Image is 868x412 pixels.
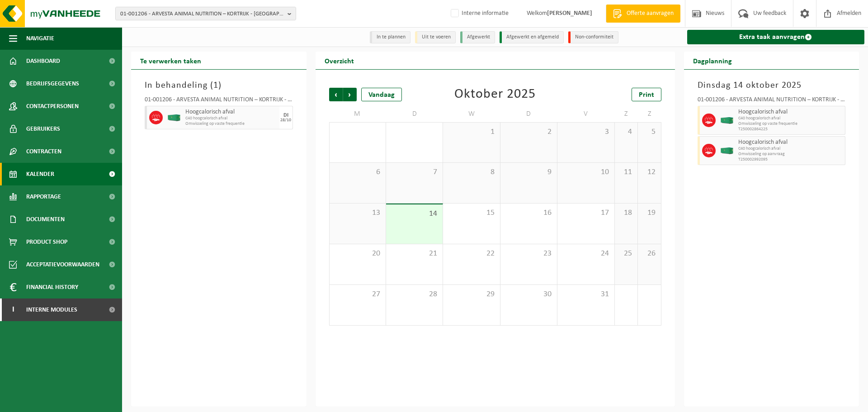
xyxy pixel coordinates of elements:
[684,52,741,69] h2: Dagplanning
[619,127,633,137] span: 4
[120,7,284,21] span: 01-001206 - ARVESTA ANIMAL NUTRITION – KORTRIJK - [GEOGRAPHIC_DATA]
[26,163,54,185] span: Kalender
[26,72,79,95] span: Bedrijfsgegevens
[738,109,843,116] span: Hoogcalorisch afval
[316,52,363,69] h2: Overzicht
[329,106,386,122] td: M
[283,113,288,118] div: DI
[26,185,61,208] span: Rapportage
[391,249,438,259] span: 21
[619,249,633,259] span: 25
[606,5,680,23] a: Offerte aanvragen
[500,31,564,43] li: Afgewerkt en afgemeld
[185,116,277,121] span: C40 hoogcalorisch afval
[505,127,552,137] span: 2
[370,31,410,43] li: In te plannen
[448,127,495,137] span: 1
[386,106,443,122] td: D
[738,146,843,152] span: C40 hoogcalorisch afval
[343,88,357,101] span: Volgende
[720,117,734,124] img: HK-XC-40-GN-00
[26,208,65,231] span: Documenten
[443,106,500,122] td: W
[213,81,218,90] span: 1
[448,208,495,218] span: 15
[738,157,843,162] span: T250002992095
[454,88,536,101] div: Oktober 2025
[568,31,618,43] li: Non-conformiteit
[738,152,843,157] span: Omwisseling op aanvraag
[185,109,277,116] span: Hoogcalorisch afval
[642,167,656,177] span: 12
[145,79,293,92] h3: In behandeling ( )
[642,127,656,137] span: 5
[642,249,656,259] span: 26
[334,289,381,299] span: 27
[562,249,609,259] span: 24
[562,127,609,137] span: 3
[334,208,381,218] span: 13
[391,209,438,219] span: 14
[26,140,61,163] span: Contracten
[505,208,552,218] span: 16
[449,7,509,20] label: Interne informatie
[505,167,552,177] span: 9
[557,106,614,122] td: V
[26,118,60,140] span: Gebruikers
[26,276,78,298] span: Financial History
[500,106,557,122] td: D
[639,91,654,99] span: Print
[619,208,633,218] span: 18
[26,253,99,276] span: Acceptatievoorwaarden
[619,167,633,177] span: 11
[361,88,402,101] div: Vandaag
[687,30,865,44] a: Extra taak aanvragen
[131,52,210,69] h2: Te verwerken taken
[329,88,343,101] span: Vorige
[391,289,438,299] span: 28
[698,79,846,92] h3: Dinsdag 14 oktober 2025
[562,167,609,177] span: 10
[738,116,843,121] span: C40 hoogcalorisch afval
[26,50,60,72] span: Dashboard
[415,31,456,43] li: Uit te voeren
[638,106,661,122] td: Z
[738,121,843,127] span: Omwisseling op vaste frequentie
[505,289,552,299] span: 30
[738,139,843,146] span: Hoogcalorisch afval
[167,114,181,121] img: HK-XC-40-GN-00
[26,95,79,118] span: Contactpersonen
[448,167,495,177] span: 8
[547,10,592,17] strong: [PERSON_NAME]
[698,97,846,106] div: 01-001206 - ARVESTA ANIMAL NUTRITION – KORTRIJK - [GEOGRAPHIC_DATA]
[115,7,296,20] button: 01-001206 - ARVESTA ANIMAL NUTRITION – KORTRIJK - [GEOGRAPHIC_DATA]
[720,147,734,154] img: HK-XC-40-GN-00
[505,249,552,259] span: 23
[448,289,495,299] span: 29
[185,121,277,127] span: Omwisseling op vaste frequentie
[26,27,54,50] span: Navigatie
[391,167,438,177] span: 7
[738,127,843,132] span: T250002864225
[632,88,661,101] a: Print
[624,9,676,18] span: Offerte aanvragen
[334,167,381,177] span: 6
[26,231,67,253] span: Product Shop
[460,31,495,43] li: Afgewerkt
[562,289,609,299] span: 31
[562,208,609,218] span: 17
[145,97,293,106] div: 01-001206 - ARVESTA ANIMAL NUTRITION – KORTRIJK - [GEOGRAPHIC_DATA]
[334,249,381,259] span: 20
[280,118,291,123] div: 28/10
[642,208,656,218] span: 19
[9,298,17,321] span: I
[448,249,495,259] span: 22
[615,106,638,122] td: Z
[26,298,77,321] span: Interne modules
